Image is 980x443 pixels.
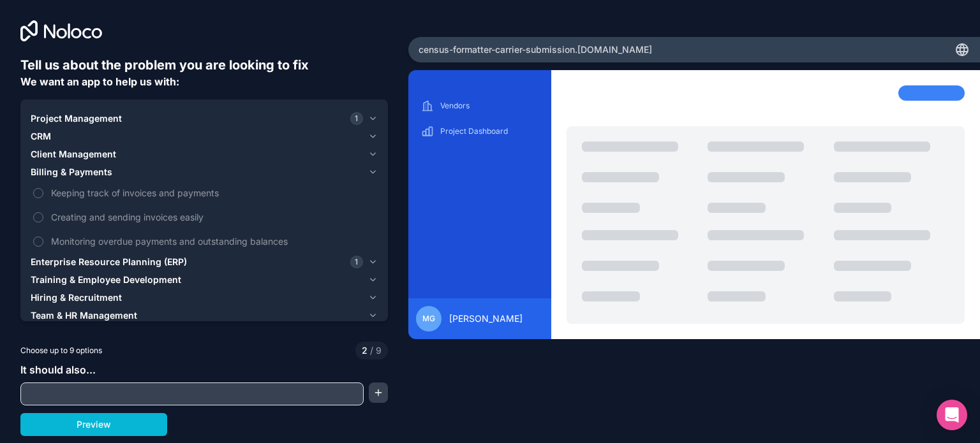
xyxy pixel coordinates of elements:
[31,273,181,286] span: Training & Employee Development
[937,400,967,430] div: Open Intercom Messenger
[31,309,137,322] span: Team & HR Management
[419,43,652,56] span: census-formatter-carrier-submission .[DOMAIN_NAME]
[51,186,375,200] span: Keeping track of invoices and payments
[419,96,541,288] div: scrollable content
[449,312,523,325] span: [PERSON_NAME]
[31,181,378,253] div: Billing & Payments
[20,75,179,88] span: We want an app to help us with:
[31,110,378,127] button: Project Management1
[31,256,187,268] span: Enterprise Resource Planning (ERP)
[422,314,435,324] span: mG
[31,253,378,271] button: Enterprise Resource Planning (ERP)1
[31,307,378,324] button: Team & HR Management
[31,127,378,145] button: CRM
[31,112,122,125] span: Project Management
[31,289,378,307] button: Hiring & Recruitment
[33,212,43,222] button: Creating and sending invoices easily
[20,56,388,74] h6: Tell us about the problem you are looking to fix
[31,271,378,289] button: Training & Employee Development
[31,166,112,178] span: Billing & Payments
[33,188,43,198] button: Keeping track of invoices and payments
[367,344,382,357] span: 9
[51,210,375,224] span: Creating and sending invoices easily
[31,291,122,304] span: Hiring & Recruitment
[51,235,375,248] span: Monitoring overdue payments and outstanding balances
[31,148,116,161] span: Client Management
[31,163,378,181] button: Billing & Payments
[440,101,538,111] p: Vendors
[20,345,102,356] span: Choose up to 9 options
[362,344,367,357] span: 2
[350,256,363,268] span: 1
[20,363,96,376] span: It should also...
[31,145,378,163] button: Client Management
[20,413,167,436] button: Preview
[440,126,538,136] p: Project Dashboard
[370,345,373,356] span: /
[31,130,51,143] span: CRM
[350,112,363,125] span: 1
[33,236,43,247] button: Monitoring overdue payments and outstanding balances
